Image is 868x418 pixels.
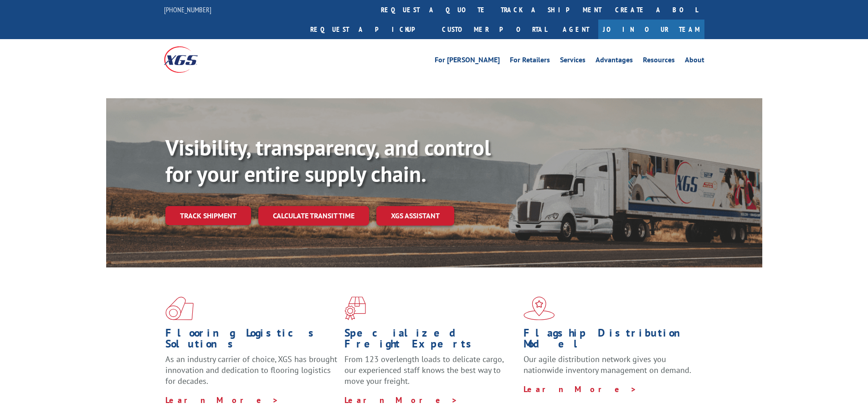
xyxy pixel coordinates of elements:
[560,56,586,66] a: Services
[344,395,458,405] a: Learn More >
[164,5,211,14] a: [PHONE_NUMBER]
[376,206,454,226] a: XGS ASSISTANT
[165,206,251,225] a: Track shipment
[344,297,366,320] img: xgs-icon-focused-on-flooring-red
[596,56,633,66] a: Advantages
[165,133,491,188] b: Visibility, transparency, and control for your entire supply chain.
[435,20,554,39] a: Customer Portal
[524,384,637,394] a: Learn More >
[685,56,704,66] a: About
[598,20,704,39] a: Join Our Team
[643,56,675,66] a: Resources
[554,20,598,39] a: Agent
[524,327,696,354] h1: Flagship Distribution Model
[510,56,550,66] a: For Retailers
[435,56,500,66] a: For [PERSON_NAME]
[524,297,555,320] img: xgs-icon-flagship-distribution-model-red
[165,327,338,354] h1: Flooring Logistics Solutions
[258,206,369,226] a: Calculate transit time
[165,297,194,320] img: xgs-icon-total-supply-chain-intelligence-red
[303,20,435,39] a: Request a pickup
[165,395,279,405] a: Learn More >
[344,354,517,394] p: From 123 overlength loads to delicate cargo, our experienced staff knows the best way to move you...
[524,354,691,375] span: Our agile distribution network gives you nationwide inventory management on demand.
[344,327,517,354] h1: Specialized Freight Experts
[165,354,337,386] span: As an industry carrier of choice, XGS has brought innovation and dedication to flooring logistics...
